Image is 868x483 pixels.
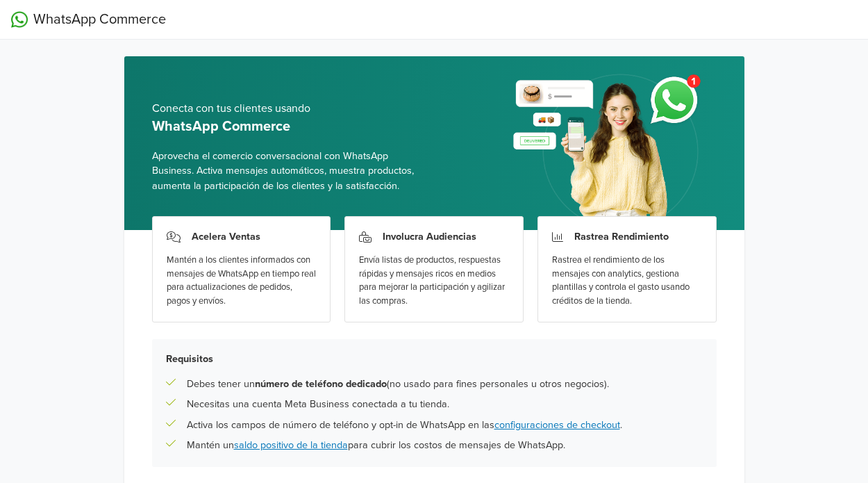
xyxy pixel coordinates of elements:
[552,254,702,308] div: Rastrea el rendimiento de los mensajes con analytics, gestiona plantillas y controla el gasto usa...
[187,438,565,453] p: Mantén un para cubrir los costos de mensajes de WhatsApp.
[11,11,28,28] img: WhatsApp
[359,254,509,308] div: Envía listas de productos, respuestas rápidas y mensajes ricos en medios para mejorar la particip...
[33,9,166,30] span: WhatsApp Commerce
[255,378,387,390] b: número de teléfono dedicado
[187,418,622,433] p: Activa los campos de número de teléfono y opt-in de WhatsApp en las .
[152,118,424,135] h5: WhatsApp Commerce
[166,353,703,365] h5: Requisitos
[192,231,260,243] h3: Acelera Ventas
[187,377,609,392] p: Debes tener un (no usado para fines personales u otros negocios).
[152,149,424,194] span: Aprovecha el comercio conversacional con WhatsApp Business. Activa mensajes automáticos, muestra ...
[234,439,348,451] a: saldo positivo de la tienda
[152,102,424,115] h5: Conecta con tus clientes usando
[383,231,476,243] h3: Involucra Audiencias
[574,231,669,243] h3: Rastrea Rendimiento
[494,419,620,431] a: configuraciones de checkout
[187,397,449,412] p: Necesitas una cuenta Meta Business conectada a tu tienda.
[501,66,716,230] img: whatsapp_setup_banner
[167,254,317,308] div: Mantén a los clientes informados con mensajes de WhatsApp en tiempo real para actualizaciones de ...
